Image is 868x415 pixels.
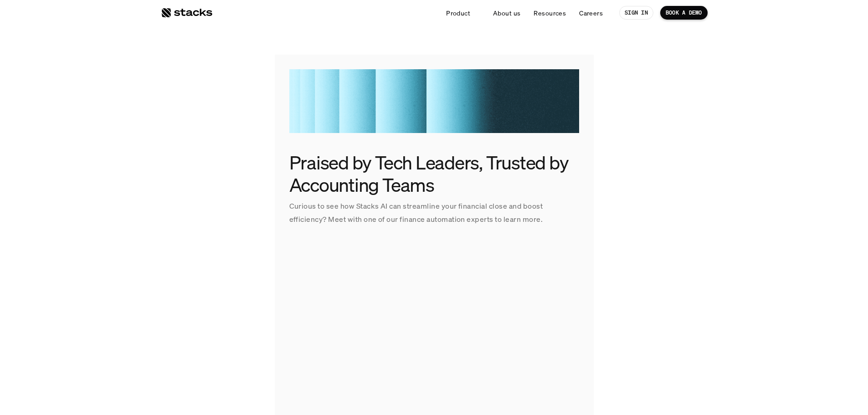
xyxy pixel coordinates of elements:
[574,5,608,21] a: Careers
[289,151,579,196] h3: Praised by Tech Leaders, Trusted by Accounting Teams
[625,10,648,16] p: SIGN IN
[619,6,653,20] a: SIGN IN
[488,5,526,21] a: About us
[446,8,470,18] p: Product
[528,5,571,21] a: Resources
[579,8,603,18] p: Careers
[493,8,520,18] p: About us
[534,8,566,18] p: Resources
[666,10,702,16] p: BOOK A DEMO
[660,6,708,20] a: BOOK A DEMO
[289,200,579,226] p: Curious to see how Stacks AI can streamline your financial close and boost efficiency? Meet with ...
